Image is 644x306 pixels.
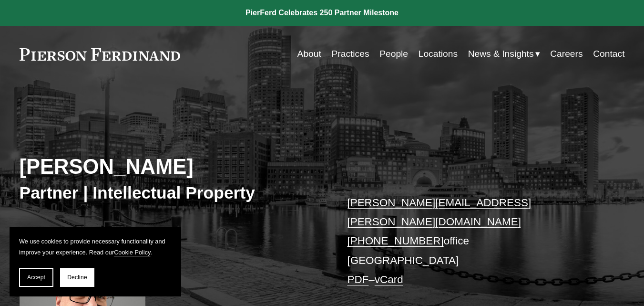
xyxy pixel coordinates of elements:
[60,268,94,287] button: Decline
[20,183,322,204] h3: Partner | Intellectual Property
[10,227,181,296] section: Cookie banner
[297,45,321,63] a: About
[347,235,443,247] a: [PHONE_NUMBER]
[379,45,408,63] a: People
[593,45,624,63] a: Contact
[27,274,45,281] span: Accept
[331,45,369,63] a: Practices
[375,274,403,285] a: vCard
[19,236,172,258] p: We use cookies to provide necessary functionality and improve your experience. Read our .
[347,274,368,285] a: PDF
[347,197,531,228] a: [PERSON_NAME][EMAIL_ADDRESS][PERSON_NAME][DOMAIN_NAME]
[550,45,583,63] a: Careers
[20,154,322,179] h2: [PERSON_NAME]
[114,249,150,256] a: Cookie Policy
[468,46,534,63] span: News & Insights
[67,274,87,281] span: Decline
[419,45,458,63] a: Locations
[468,45,540,63] a: folder dropdown
[347,193,599,290] p: office [GEOGRAPHIC_DATA] –
[19,268,53,287] button: Accept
